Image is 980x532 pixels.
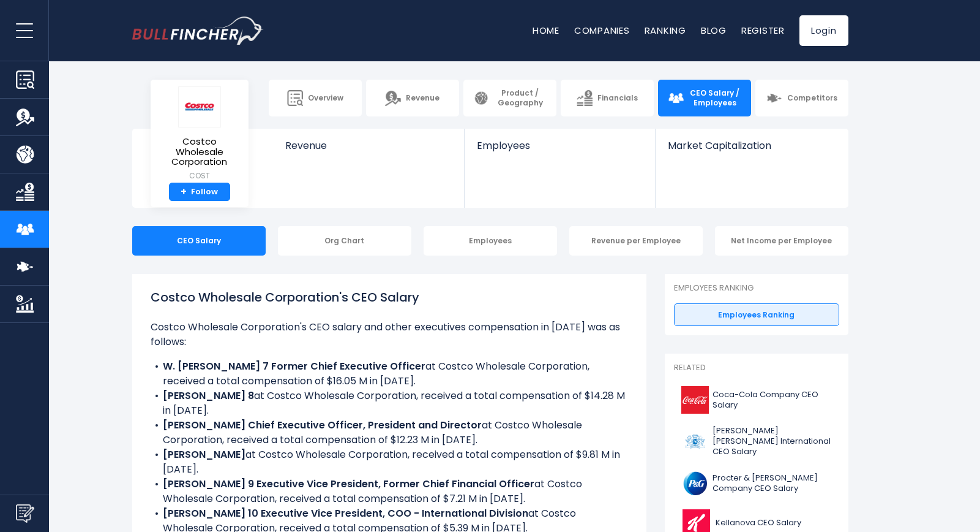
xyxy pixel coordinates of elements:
img: bullfincher logo [132,17,264,45]
a: Go to homepage [132,17,264,45]
a: Product / Geography [463,80,556,116]
span: Kellanova CEO Salary [716,518,801,528]
span: Revenue [406,93,440,103]
p: Related [674,363,839,373]
a: [PERSON_NAME] [PERSON_NAME] International CEO Salary [674,423,839,460]
span: Competitors [787,93,837,103]
span: Product / Geography [494,88,547,107]
strong: + [181,186,187,197]
a: Employees Ranking [674,303,839,327]
span: Financials [597,93,638,103]
img: PG logo [681,469,709,497]
li: at Costco Wholesale Corporation, received a total compensation of $14.28 M in [DATE]. [151,389,628,418]
li: at Costco Wholesale Corporation, received a total compensation of $16.05 M in [DATE]. [151,359,628,389]
a: Login [799,15,848,46]
li: at Costco Wholesale Corporation, received a total compensation of $12.23 M in [DATE]. [151,418,628,447]
a: Register [741,24,785,37]
b: [PERSON_NAME] 10 Executive Vice President, COO - International Division [163,506,528,520]
a: Blog [701,24,727,37]
a: Costco Wholesale Corporation COST [160,86,239,183]
span: [PERSON_NAME] [PERSON_NAME] International CEO Salary [713,426,832,457]
a: Companies [574,24,630,37]
div: Org Chart [278,226,411,256]
a: Home [533,24,559,37]
a: Market Capitalization [656,129,847,172]
a: Ranking [645,24,686,37]
a: Revenue [366,80,459,116]
span: Coca-Cola Company CEO Salary [713,390,832,411]
span: Procter & [PERSON_NAME] Company CEO Salary [713,473,832,494]
span: Revenue [285,140,452,151]
p: Costco Wholesale Corporation's CEO salary and other executives compensation in [DATE] was as foll... [151,320,628,349]
li: at Costco Wholesale Corporation, received a total compensation of $9.81 M in [DATE]. [151,447,628,477]
li: at Costco Wholesale Corporation, received a total compensation of $7.21 M in [DATE]. [151,477,628,506]
a: Overview [269,80,362,116]
span: Overview [308,93,343,103]
small: COST [160,170,239,181]
div: Net Income per Employee [715,226,848,256]
span: Costco Wholesale Corporation [160,137,239,167]
a: Financials [561,80,654,116]
a: Procter & [PERSON_NAME] Company CEO Salary [674,466,839,500]
span: CEO Salary / Employees [689,88,741,107]
div: Revenue per Employee [569,226,703,256]
h1: Costco Wholesale Corporation's CEO Salary [151,288,628,306]
b: [PERSON_NAME] Chief Executive Officer, President and Director [163,418,482,432]
a: Coca-Cola Company CEO Salary [674,383,839,417]
b: [PERSON_NAME] 8 [163,389,254,403]
b: [PERSON_NAME] [163,447,245,462]
span: Employees [477,140,643,151]
a: Revenue [273,129,465,172]
img: KO logo [681,386,709,414]
a: +Follow [169,183,230,202]
img: PM logo [681,428,709,455]
div: CEO Salary [132,226,266,256]
b: W. [PERSON_NAME] 7 Former Chief Executive Officer [163,359,425,373]
p: Employees Ranking [674,283,839,294]
a: Employees [465,129,655,172]
a: Competitors [755,80,848,116]
b: [PERSON_NAME] 9 Executive Vice President, Former Chief Financial Officer [163,477,534,491]
a: CEO Salary / Employees [658,80,751,116]
div: Employees [424,226,557,256]
span: Market Capitalization [668,140,834,151]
